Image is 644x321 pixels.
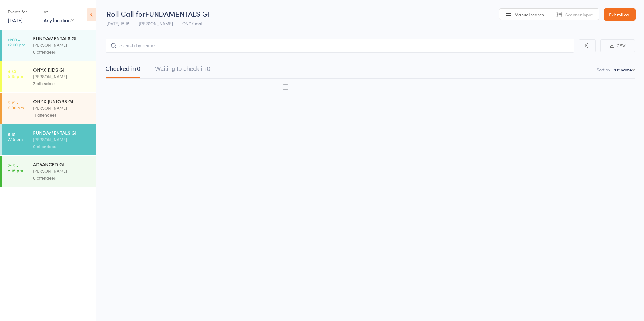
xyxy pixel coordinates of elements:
[604,8,636,21] a: Exit roll call
[106,39,574,53] input: Search by name
[8,7,38,17] div: Events for
[600,39,635,52] button: CSV
[33,41,91,48] div: [PERSON_NAME]
[33,111,91,118] div: 11 attendees
[106,20,129,26] span: [DATE] 18:15
[2,124,96,155] a: 6:15 -7:15 pmFUNDAMENTALS GI[PERSON_NAME]0 attendees
[2,93,96,124] a: 5:15 -6:00 pmONYX JUNIORS GI[PERSON_NAME]11 attendees
[33,35,91,41] div: FUNDAMENTALS GI
[33,161,91,167] div: ADVANCED GI
[8,17,23,23] a: [DATE]
[137,65,140,72] div: 0
[155,62,210,78] button: Waiting to check in0
[106,62,140,78] button: Checked in0
[139,20,173,26] span: [PERSON_NAME]
[33,167,91,174] div: [PERSON_NAME]
[8,100,24,110] time: 5:15 - 6:00 pm
[33,129,91,136] div: FUNDAMENTALS GI
[8,37,25,47] time: 11:00 - 12:00 pm
[2,30,96,61] a: 11:00 -12:00 pmFUNDAMENTALS GI[PERSON_NAME]0 attendees
[33,73,91,80] div: [PERSON_NAME]
[33,48,91,55] div: 0 attendees
[33,143,91,150] div: 0 attendees
[33,66,91,73] div: ONYX KIDS GI
[33,104,91,111] div: [PERSON_NAME]
[2,61,96,92] a: 4:30 -5:15 pmONYX KIDS GI[PERSON_NAME]7 attendees
[515,12,544,18] span: Manual search
[33,80,91,87] div: 7 attendees
[44,17,74,23] div: Any location
[182,20,202,26] span: ONYX mat
[597,67,610,73] label: Sort by
[106,8,145,18] span: Roll Call for
[33,136,91,143] div: [PERSON_NAME]
[612,67,632,73] div: Last name
[2,156,96,187] a: 7:15 -8:15 pmADVANCED GI[PERSON_NAME]0 attendees
[145,8,210,18] span: FUNDAMENTALS GI
[8,69,23,78] time: 4:30 - 5:15 pm
[8,132,23,141] time: 6:15 - 7:15 pm
[33,174,91,181] div: 0 attendees
[33,98,91,104] div: ONYX JUNIORS GI
[207,65,210,72] div: 0
[44,7,74,17] div: At
[8,163,23,173] time: 7:15 - 8:15 pm
[565,12,593,18] span: Scanner input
